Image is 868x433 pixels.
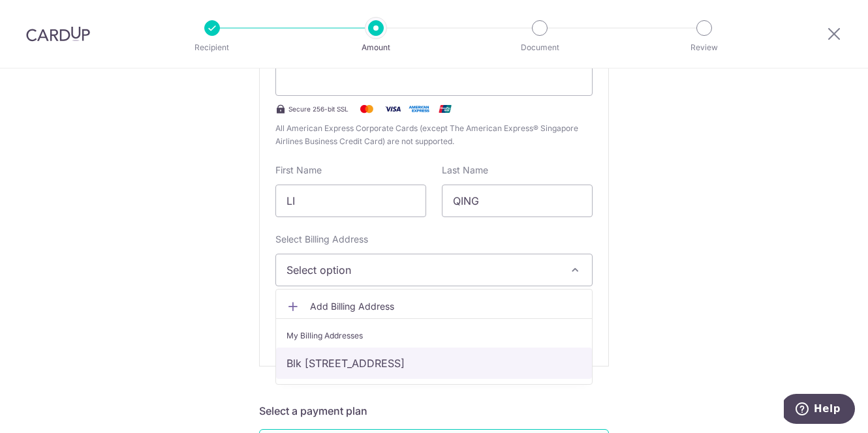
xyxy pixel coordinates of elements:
[432,101,458,117] img: .alt.unionpay
[287,329,363,342] span: My Billing Addresses
[380,101,406,117] img: Visa
[275,185,426,217] input: Cardholder First Name
[406,101,432,117] img: .alt.amex
[328,41,424,54] p: Amount
[310,300,581,313] span: Add Billing Address
[275,233,368,246] label: Select Billing Address
[287,262,558,278] span: Select option
[784,394,855,426] iframe: Opens a widget where you can find more information
[442,185,593,217] input: Cardholder Last Name
[442,164,488,177] label: Last Name
[288,104,349,114] span: Secure 256-bit SSL
[656,41,752,54] p: Review
[275,164,322,177] label: First Name
[164,41,260,54] p: Recipient
[276,348,592,379] a: Blk [STREET_ADDRESS]
[259,403,609,419] h5: Select a payment plan
[26,26,90,42] img: CardUp
[491,41,588,54] p: Document
[354,101,380,117] img: Mastercard
[287,72,581,87] iframe: Secure card payment input frame
[275,122,593,148] span: All American Express Corporate Cards (except The American Express® Singapore Airlines Business Cr...
[276,295,592,318] a: Add Billing Address
[275,254,593,286] button: Select option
